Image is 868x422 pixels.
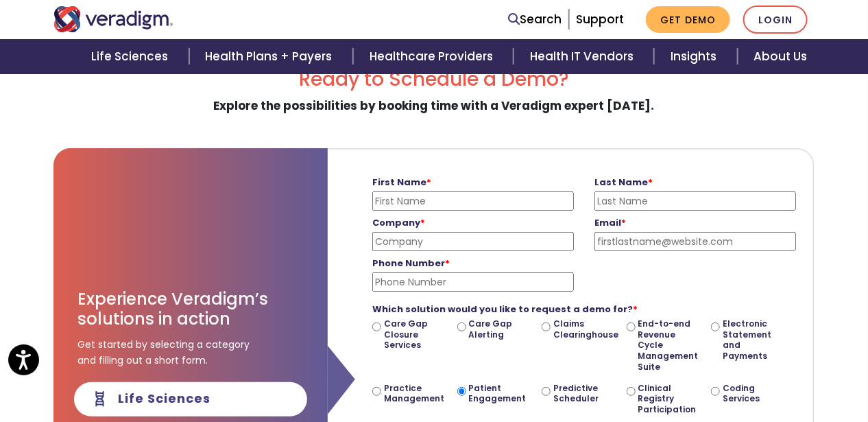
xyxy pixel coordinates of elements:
[53,68,815,91] h2: Ready to Schedule a Demo?
[214,97,655,114] strong: Explore the possibilities by booking time with a Veradigm expert [DATE].
[576,11,624,27] a: Support
[508,10,562,29] a: Search
[372,216,425,229] strong: Company
[384,383,439,404] label: Practice Management
[372,272,574,292] input: Phone Number
[638,383,693,415] label: Clinical Registry Participation
[646,6,730,33] a: Get Demo
[372,191,574,211] input: First Name
[189,39,353,74] a: Health Plans + Payers
[75,39,189,74] a: Life Sciences
[594,232,796,251] input: firstlastname@website.com
[553,383,608,404] label: Predictive Scheduler
[53,6,173,32] img: Veradigm logo
[638,318,693,372] label: End-to-end Revenue Cycle Management Suite
[743,5,808,34] a: Login
[372,232,574,251] input: Company
[654,39,737,74] a: Insights
[723,318,777,361] label: Electronic Statement and Payments
[553,318,608,340] label: Claims Clearinghouse
[372,303,638,316] strong: Which solution would you like to request a demo for?
[469,318,524,340] label: Care Gap Alerting
[594,216,626,229] strong: Email
[353,39,514,74] a: Healthcare Providers
[384,318,439,351] label: Care Gap Closure Services
[372,257,450,270] strong: Phone Number
[469,383,524,404] label: Patient Engagement
[594,176,653,189] strong: Last Name
[738,39,824,74] a: About Us
[372,176,431,189] strong: First Name
[594,191,796,211] input: Last Name
[514,39,654,74] a: Health IT Vendors
[77,337,250,368] span: Get started by selecting a category and filling out a short form.
[723,383,777,404] label: Coding Services
[77,290,304,329] h3: Experience Veradigm’s solutions in action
